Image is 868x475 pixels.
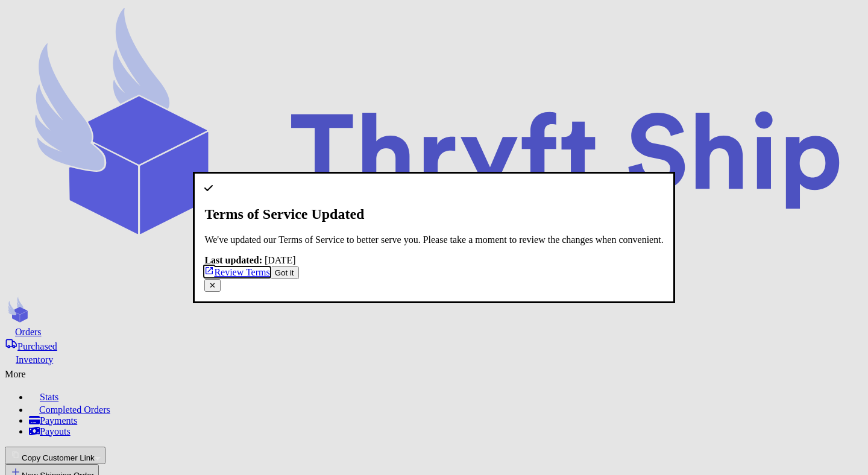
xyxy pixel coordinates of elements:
[270,266,299,279] button: Got it
[204,279,221,292] button: ✕
[204,267,269,277] a: Review Terms
[204,234,663,245] p: We've updated our Terms of Service to better serve you. Please take a moment to review the change...
[204,255,663,266] div: [DATE]
[204,206,663,222] h2: Terms of Service Updated
[204,255,262,265] strong: Last updated:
